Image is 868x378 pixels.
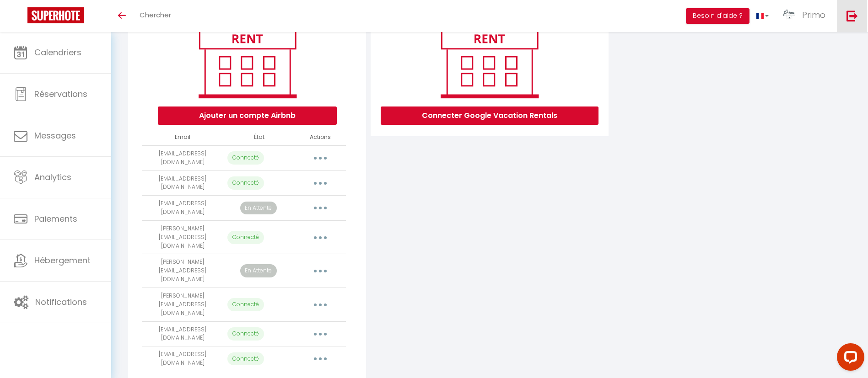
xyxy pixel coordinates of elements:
[431,14,548,102] img: rent.png
[227,176,264,190] p: Connecté
[34,130,76,141] span: Messages
[34,213,77,224] span: Paiements
[142,170,223,196] td: [EMAIL_ADDRESS][DOMAIN_NAME]
[227,327,264,341] p: Connecté
[34,171,71,183] span: Analytics
[240,202,277,215] p: En Attente
[35,296,87,308] span: Notifications
[27,7,84,23] img: Super Booking
[142,196,223,221] td: [EMAIL_ADDRESS][DOMAIN_NAME]
[227,298,264,311] p: Connecté
[34,88,87,100] span: Réservations
[782,8,796,22] img: ...
[142,220,223,254] td: [PERSON_NAME][EMAIL_ADDRESS][DOMAIN_NAME]
[227,231,264,244] p: Connecté
[34,255,91,266] span: Hébergement
[295,129,346,145] th: Actions
[142,129,223,145] th: Email
[142,145,223,170] td: [EMAIL_ADDRESS][DOMAIN_NAME]
[227,151,264,165] p: Connecté
[34,47,81,58] span: Calendriers
[686,8,749,24] button: Besoin d'aide ?
[846,10,858,21] img: logout
[381,106,598,125] button: Connecter Google Vacation Rentals
[830,340,868,378] iframe: LiveChat chat widget
[227,352,264,366] p: Connecté
[224,129,295,145] th: État
[142,287,223,321] td: [PERSON_NAME][EMAIL_ADDRESS][DOMAIN_NAME]
[142,254,223,288] td: [PERSON_NAME][EMAIL_ADDRESS][DOMAIN_NAME]
[240,264,277,277] p: En Attente
[140,10,171,20] span: Chercher
[142,346,223,372] td: [EMAIL_ADDRESS][DOMAIN_NAME]
[142,321,223,346] td: [EMAIL_ADDRESS][DOMAIN_NAME]
[802,9,825,21] span: Primo
[189,14,306,102] img: rent.png
[158,106,337,125] button: Ajouter un compte Airbnb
